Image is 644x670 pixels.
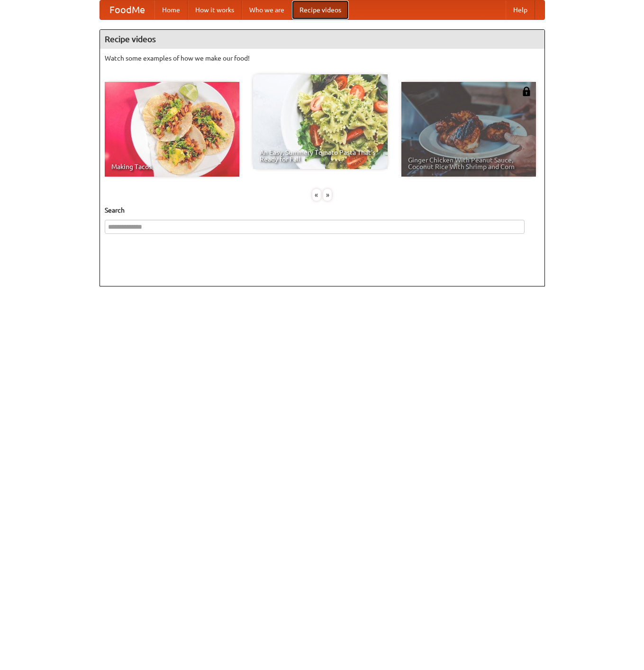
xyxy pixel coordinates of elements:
a: Recipe videos [292,0,349,19]
p: Watch some examples of how we make our food! [105,54,540,63]
a: FoodMe [100,0,154,19]
span: An Easy, Summery Tomato Pasta That's Ready for Fall [260,149,381,162]
div: » [323,189,332,201]
span: Making Tacos [111,163,233,170]
a: Home [154,0,188,19]
img: 483408.png [522,87,531,96]
a: Making Tacos [105,82,239,177]
a: How it works [188,0,242,19]
a: Who we are [242,0,292,19]
a: An Easy, Summery Tomato Pasta That's Ready for Fall [253,74,388,169]
h5: Search [105,205,540,215]
h4: Recipe videos [100,30,544,49]
a: Help [506,0,535,19]
div: « [312,189,321,201]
